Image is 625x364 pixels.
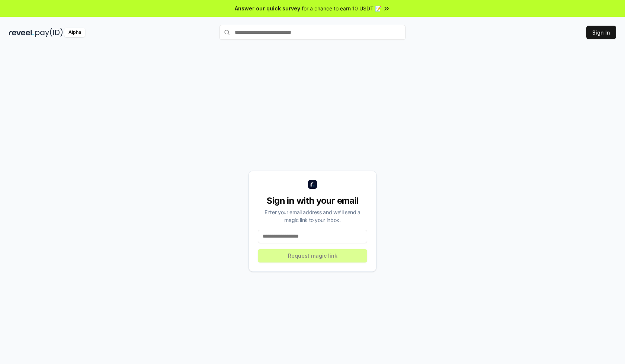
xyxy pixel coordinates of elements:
[235,4,300,12] span: Answer our quick survey
[308,180,317,189] img: logo_small
[302,4,381,12] span: for a chance to earn 10 USDT 📝
[9,28,34,37] img: reveel_dark
[35,28,63,37] img: pay_id
[258,208,367,224] div: Enter your email address and we’ll send a magic link to your inbox.
[586,26,616,39] button: Sign In
[64,28,85,37] div: Alpha
[258,195,367,207] div: Sign in with your email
